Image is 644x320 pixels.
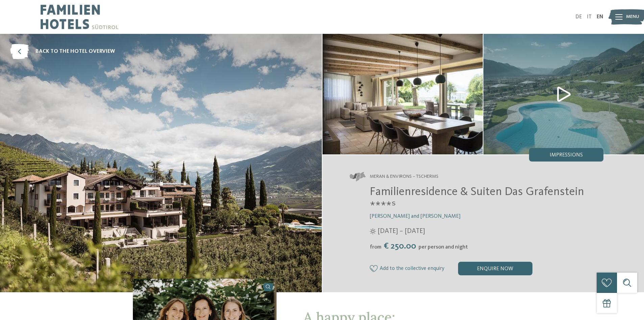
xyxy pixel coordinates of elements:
i: Opening times in summer [370,228,376,234]
img: Our family hotel in Meran & Environs for happy days [323,34,483,154]
span: from [370,244,381,250]
span: Add to the collective enquiry [380,266,445,272]
span: [DATE] – [DATE] [378,227,425,236]
span: per person and night [419,244,468,250]
span: [PERSON_NAME] and [PERSON_NAME] [370,214,460,219]
span: Meran & Environs – Tscherms [370,173,438,180]
a: EN [597,14,603,20]
a: DE [575,14,582,20]
span: Menu [626,14,639,20]
span: back to the hotel overview [35,48,115,55]
span: Impressions [550,152,583,158]
a: back to the hotel overview [10,44,115,59]
span: € 250.00 [382,242,418,251]
a: IT [587,14,592,20]
div: enquire now [458,262,532,275]
span: Familienresidence & Suiten Das Grafenstein ****ˢ [370,186,584,212]
img: Our family hotel in Meran & Environs for happy days [483,34,644,154]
